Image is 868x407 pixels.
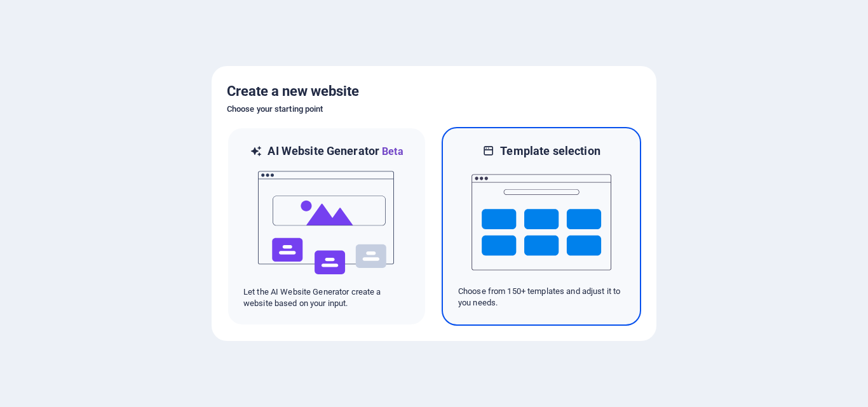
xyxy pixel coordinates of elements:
div: AI Website GeneratorBetaaiLet the AI Website Generator create a website based on your input. [227,127,426,326]
p: Choose from 150+ templates and adjust it to you needs. [458,286,625,309]
span: Beta [379,145,403,157]
div: Template selectionChoose from 150+ templates and adjust it to you needs. [442,127,641,326]
h6: Template selection [500,143,600,159]
img: ai [257,159,397,286]
p: Let the AI Website Generator create a website based on your input. [243,286,410,309]
h6: AI Website Generator [268,143,403,159]
h5: Create a new website [227,81,641,102]
h6: Choose your starting point [227,102,641,117]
